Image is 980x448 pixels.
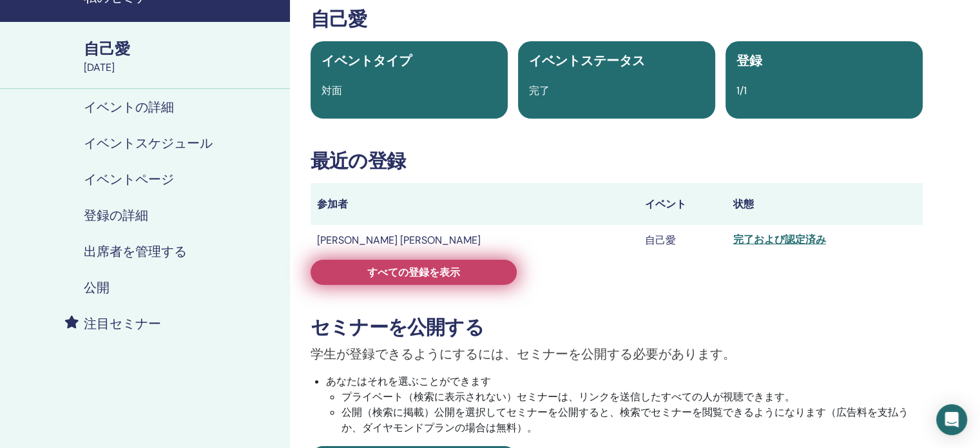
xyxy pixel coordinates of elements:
font: イベントステータス [529,52,645,69]
font: 参加者 [317,197,348,211]
font: イベント [644,197,686,211]
font: 学生が登録できるようにするには、セミナーを公開する必要があります。 [311,346,736,362]
font: 対面 [322,84,342,97]
font: イベントスケジュール [84,135,213,151]
font: 公開（検索に掲載）公開を選択してセミナーを公開すると、検索でセミナーを閲覧できるようになります（広告料を支払うか、ダイヤモンドプランの場合は無料）。 [341,405,908,434]
font: イベントページ [84,171,174,188]
a: 自己愛[DATE] [76,38,290,75]
div: インターコムメッセンジャーを開く [936,404,967,435]
font: 出席者を管理する [84,243,187,260]
font: 自己愛 [84,39,130,59]
a: すべての登録を表示 [311,260,517,285]
font: 公開 [84,279,110,296]
font: 自己愛 [311,6,367,32]
font: 状態 [733,197,754,211]
font: 完了および認定済み [733,233,826,246]
font: 自己愛 [644,233,675,247]
font: プライベート（検索に表示されない）セミナーは、リンクを送信したすべての人が視聴できます。 [341,390,795,404]
font: イベントの詳細 [84,99,174,115]
font: イベントタイプ [322,52,412,69]
font: 完了 [529,84,550,97]
font: 1/1 [736,84,747,97]
font: すべての登録を表示 [367,266,460,279]
font: 登録 [736,52,762,69]
font: セミナーを公開する [311,315,484,340]
font: 最近の登録 [311,148,405,173]
font: [DATE] [84,61,115,74]
font: 登録の詳細 [84,207,148,224]
font: あなたはそれを選ぶことができます [326,375,491,388]
font: 注目セミナー [84,315,161,332]
font: [PERSON_NAME] [PERSON_NAME] [317,233,481,247]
